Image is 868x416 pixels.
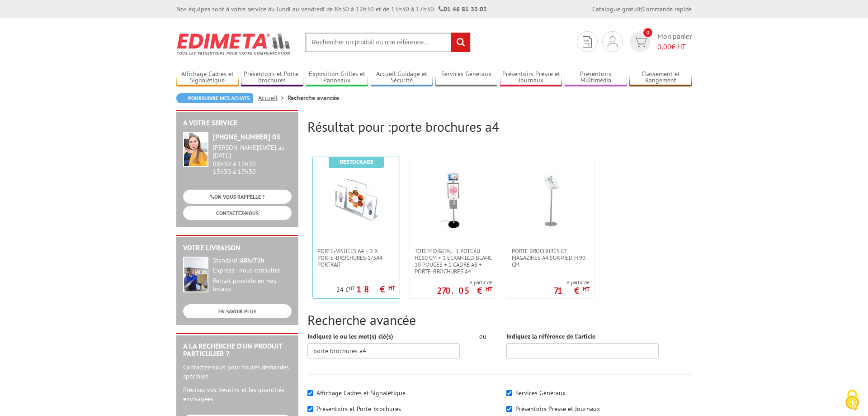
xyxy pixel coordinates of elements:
[841,389,863,411] img: Cookies (fenêtre modale)
[507,248,594,268] a: Porte brochures et magazines A4 sur pied H 90 cm
[592,5,692,14] div: |
[642,5,692,13] a: Commande rapide
[506,390,512,396] input: Services Généraux
[307,406,313,412] input: Présentoirs et Porte-brochures
[627,31,692,52] a: devis rapide 0 Mon panier 0,00€ HT
[305,33,471,52] input: Rechercher un produit ou une référence...
[608,36,618,47] img: devis rapide
[307,312,692,327] h2: Recherche avancée
[451,33,470,52] input: rechercher
[371,70,433,85] a: Accueil Guidage et Sécurité
[213,257,292,265] div: Standard :
[183,385,292,403] p: Précisez vos besoins et les quantités envisagées
[183,206,292,220] a: CONTACTEZ-NOUS
[213,144,292,175] div: 08h30 à 12h30 13h30 à 17h30
[424,171,483,230] img: Totem digital : 1 poteau H160 cm + 1 écran LCD blanc 10 pouces + 1 cadre A3 + porte-brochures A4
[213,277,292,293] div: Retrait possible en nos locaux
[657,42,692,52] span: € HT
[317,248,395,268] span: Porte-Visuels A4 + 2 x Porte-brochures 1/3A4 portrait
[486,285,492,293] sup: HT
[307,119,692,134] h2: Résultat pour :
[213,267,292,275] div: Express : nous consulter
[349,285,355,291] sup: HT
[288,93,339,102] li: Recherche avancée
[258,94,288,102] a: Accueil
[565,70,627,85] a: Présentoirs Multimédia
[183,119,292,127] h2: A votre service
[183,132,208,167] img: widget-service.jpg
[336,287,355,293] p: 24 €
[307,390,313,396] input: Affichage Cadres et Signalétique
[176,93,253,103] a: Poursuivre mes achats
[183,244,292,252] h2: Votre livraison
[183,190,292,204] a: ON VOUS RAPPELLE ?
[176,70,239,85] a: Affichage Cadres et Signalétique
[183,342,292,358] h2: A la recherche d'un produit particulier ?
[340,158,373,166] b: Destockage
[313,248,400,268] a: Porte-Visuels A4 + 2 x Porte-brochures 1/3A4 portrait
[437,288,492,293] p: 270.05 €
[439,5,487,13] strong: 01 46 81 33 03
[213,144,292,159] div: [PERSON_NAME][DATE] au [DATE]
[836,385,868,416] button: Cookies (fenêtre modale)
[183,304,292,318] a: EN SAVOIR PLUS
[307,332,393,341] label: Indiquez le ou les mot(s) clé(s)
[213,132,280,141] strong: [PHONE_NUMBER] 03
[240,256,264,264] strong: 48h/72h
[554,288,590,293] p: 71 €
[183,257,208,292] img: widget-livraison.jpg
[643,28,652,37] span: 0
[583,36,592,48] img: devis rapide
[657,31,692,52] span: Mon panier
[473,332,493,341] div: ou
[634,37,647,47] img: devis rapide
[657,42,671,51] span: 0,00
[176,5,487,14] div: Nos équipes sont à votre service du lundi au vendredi de 8h30 à 12h30 et de 13h30 à 17h30
[521,171,580,230] img: Porte brochures et magazines A4 sur pied H 90 cm
[629,70,692,85] a: Classement et Rangement
[316,389,406,397] label: Affichage Cadres et Signalétique
[435,70,498,85] a: Services Généraux
[410,248,497,275] a: Totem digital : 1 poteau H160 cm + 1 écran LCD blanc 10 pouces + 1 cadre A3 + porte-brochures A4
[437,279,492,286] span: A partir de
[554,279,590,286] span: A partir de
[583,285,590,293] sup: HT
[316,405,401,413] label: Présentoirs et Porte-brochures
[388,284,395,292] sup: HT
[515,405,600,413] label: Présentoirs Presse et Journaux
[241,70,303,85] a: Présentoirs et Porte-brochures
[176,27,292,61] img: Edimeta
[391,118,499,135] span: porte brochures a4
[500,70,562,85] a: Présentoirs Presse et Journaux
[506,406,512,412] input: Présentoirs Presse et Journaux
[306,70,368,85] a: Exposition Grilles et Panneaux
[356,287,395,292] p: 18 €
[183,363,292,381] p: Contactez-nous pour toutes demandes spéciales
[327,171,386,230] img: Porte-Visuels A4 + 2 x Porte-brochures 1/3A4 portrait
[506,332,595,341] label: Indiquez la référence de l'article
[415,248,492,275] span: Totem digital : 1 poteau H160 cm + 1 écran LCD blanc 10 pouces + 1 cadre A3 + porte-brochures A4
[592,5,641,13] a: Catalogue gratuit
[515,389,566,397] label: Services Généraux
[512,248,590,268] span: Porte brochures et magazines A4 sur pied H 90 cm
